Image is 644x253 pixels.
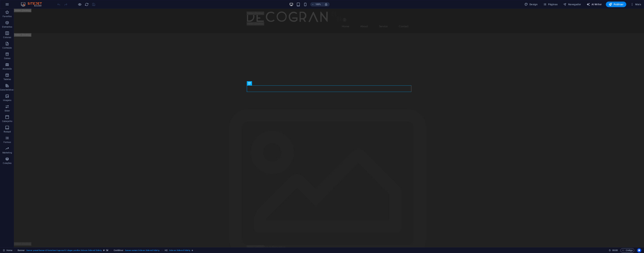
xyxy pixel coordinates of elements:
button: Publicar [606,2,626,7]
span: . hide-sm .hide-md .hide-lg [169,248,190,252]
span: 00 00 [612,248,618,252]
i: Ao redimensionar, ajusta automaticamente o nível de zoom para caber no dispositivo escolhido. [325,3,328,6]
h6: 100% [315,2,321,6]
p: Cabeçalho [2,120,12,123]
p: Colunas [3,36,11,39]
button: Mais [629,2,642,7]
p: Marketing [2,151,12,154]
button: Design [523,2,539,7]
p: Rodapé [4,130,11,133]
p: Acordeão [3,67,12,70]
p: Imagens [3,99,11,102]
span: Clique para selecionar. Clique duas vezes para editar [18,248,25,252]
button: 100% [310,2,323,6]
p: Elementos [2,26,12,28]
img: Editor Logo [20,2,46,6]
button: AI Writer [585,2,603,7]
span: AI Writer [586,3,602,6]
i: Este elemento é uma predefinição personalizável [103,249,105,251]
p: Formas [3,141,11,144]
span: Mais [630,3,641,6]
p: Caixas [4,57,11,60]
span: Design [524,3,538,6]
span: Clique para selecionar. Clique duas vezes para editar [165,248,167,252]
nav: breadcrumb [18,248,193,252]
p: Favoritos [3,15,12,18]
button: Código [620,248,634,252]
span: . banner-content .hide-sm .hide-md .hide-lg [125,248,159,252]
button: reload [85,2,89,6]
span: . banner .preset-banner-v3-home-hero-logo-nav-h1-slogan .parallax .hide-sm .hide-md .hide-lg [26,248,102,252]
button: Clique aqui para sair do modo de visualização e continuar editando [78,2,82,6]
p: Tabelas [3,78,11,81]
p: Slider [5,109,10,112]
span: Navegador [563,3,581,6]
h6: Tempo de sessão [609,248,618,252]
span: Clique para selecionar. Clique duas vezes para editar [114,248,123,252]
span: : [615,249,615,252]
button: Navegador [562,2,582,7]
span: Publicar [609,3,623,6]
button: Usercentrics [637,248,641,252]
p: Conteúdo [2,46,12,49]
button: Páginas [542,2,559,7]
div: Design (Ctrl+Alt+Y) [523,2,539,7]
span: Código [622,248,633,252]
i: Este elemento contém um plano de fundo [106,249,108,251]
span: Páginas [543,3,558,6]
i: O elemento contém uma animação [192,249,193,251]
a: Clique para cancelar a seleção. Clique duas vezes para abrir as Páginas [3,248,12,252]
i: Recarregar página [85,2,89,6]
p: Coleções [3,162,12,165]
